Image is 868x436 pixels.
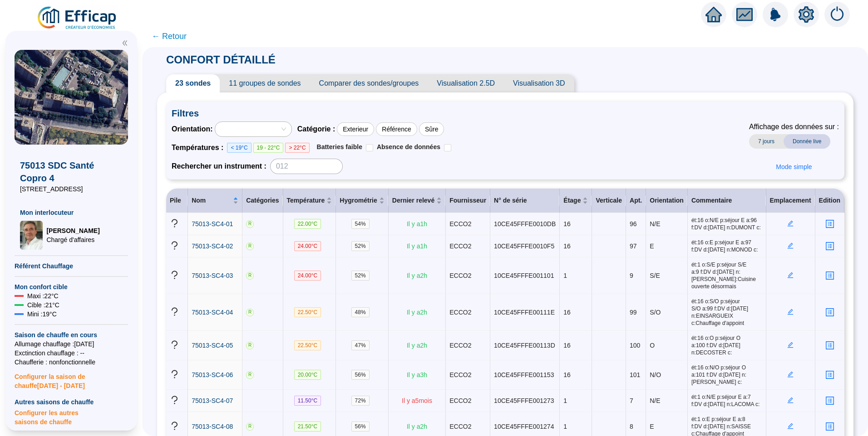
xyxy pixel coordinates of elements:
span: Exctinction chauffage : -- [15,349,128,358]
span: 16 [563,242,571,250]
span: profile [825,308,834,317]
span: edit [787,423,794,429]
span: Il y a 2 h [407,309,427,316]
span: Température [287,196,325,205]
span: R [246,309,254,316]
div: Sûre [419,122,444,136]
td: ECCO2 [446,360,490,390]
span: Il y a 2 h [407,272,427,279]
span: Il y a 3 h [407,371,427,378]
span: Pile [170,197,181,204]
span: 75013-SC4-02 [192,242,233,250]
th: Nom [188,189,242,213]
span: edit [787,309,794,315]
span: 7 [630,397,633,404]
span: O [650,342,655,349]
a: 75013-SC4-05 [192,341,233,350]
span: Configurer la saison de chauffe [DATE] - [DATE] [15,367,128,390]
span: 99 [630,309,637,316]
a: 75013-SC4-08 [192,422,233,431]
span: < 19°C [227,143,251,153]
span: Il y a 2 h [407,342,427,349]
span: 10CE45FFFE001274 [494,423,554,430]
th: Orientation [646,189,688,213]
a: 75013-SC4-06 [192,370,233,380]
span: 75013-SC4-04 [192,309,233,316]
img: efficap energie logo [36,5,118,31]
span: Filtres [172,107,839,120]
div: Référence [376,122,417,136]
span: ← Retour [152,30,187,43]
span: Catégorie : [297,124,335,135]
span: R [246,220,254,228]
span: profile [825,242,834,251]
span: question [170,307,179,316]
input: 012 [270,159,343,174]
span: edit [787,272,794,278]
button: Mode simple [769,160,819,174]
td: ECCO2 [446,331,490,360]
span: 75013-SC4-01 [192,220,233,228]
span: 10CE45FFFE00113D [494,342,555,349]
span: 10CE45FFFE001153 [494,371,554,378]
span: 7 jours [749,134,784,149]
span: E [650,423,654,430]
span: 22.50 °C [294,307,321,317]
span: 10CE45FFFE001273 [494,397,554,404]
span: 21.50 °C [294,421,321,431]
span: ét:16 o:E p:séjour E a:97 f:DV d:[DATE] n:MONOD c: [691,239,762,253]
span: Il y a 2 h [407,423,427,430]
td: ECCO2 [446,294,490,331]
th: Dernier relevé [389,189,446,213]
span: Rechercher un instrument : [172,161,266,172]
th: Fournisseur [446,189,490,213]
span: 101 [630,371,640,378]
span: Visualisation 2.5D [428,74,504,92]
span: 75013-SC4-06 [192,371,233,378]
span: 75013-SC4-07 [192,397,233,404]
span: profile [825,271,834,280]
span: [PERSON_NAME] [46,226,99,235]
span: ét:16 o:O p:séjour O a:100 f:DV d:[DATE] n:DECOSTER c: [691,334,762,356]
span: 10CE45FFFE00111E [494,309,555,316]
img: alerts [824,2,850,27]
a: 75013-SC4-04 [192,308,233,317]
span: edit [787,242,794,249]
span: Visualisation 3D [504,74,574,92]
span: Étage [563,196,581,205]
th: Hygrométrie [336,189,388,213]
span: Référent Chauffage [15,262,128,271]
span: Mon confort cible [15,282,128,291]
td: ECCO2 [446,235,490,257]
th: Catégories [242,189,283,213]
span: 75013-SC4-05 [192,342,233,349]
img: alerts [763,2,788,27]
th: Température [283,189,336,213]
span: 56 % [351,370,370,380]
a: 75013-SC4-02 [192,242,233,251]
span: Orientation : [172,124,213,135]
span: Hygrométrie [340,196,377,205]
span: Saison de chauffe en cours [15,330,128,339]
span: CONFORT DÉTAILLÉ [157,53,285,66]
th: Étage [560,189,592,213]
span: 8 [630,423,633,430]
span: Mode simple [776,162,812,172]
span: question [170,369,179,379]
span: 11.50 °C [294,396,321,406]
span: home [705,6,722,23]
span: double-left [122,40,128,46]
span: 22.00 °C [294,219,321,229]
span: R [246,272,254,280]
span: 75013-SC4-03 [192,272,233,279]
span: Donnée live [784,134,830,149]
span: question [170,270,179,280]
span: 1 [563,272,567,279]
span: 24.00 °C [294,241,321,251]
th: Edition [815,189,844,213]
span: R [246,371,254,379]
span: > 22°C [285,143,309,153]
span: 47 % [351,340,370,350]
span: Mon interlocuteur [20,208,123,217]
span: profile [825,422,834,431]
